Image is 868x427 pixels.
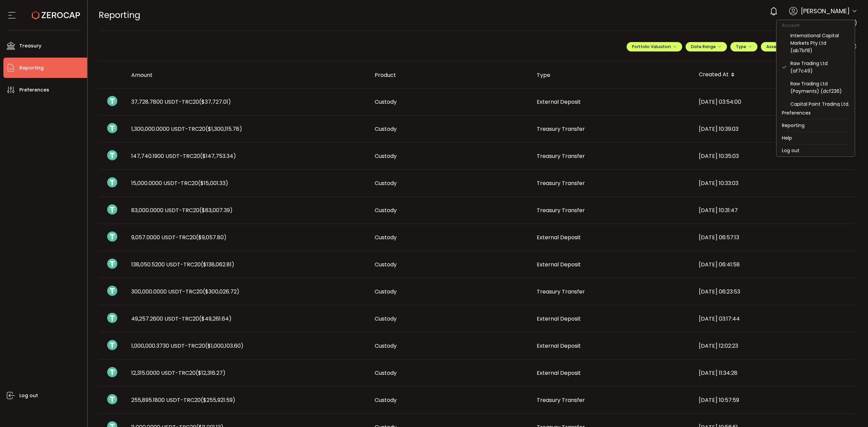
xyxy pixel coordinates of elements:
[537,125,585,133] span: Treasury Transfer
[201,261,234,268] span: ($138,062.81)
[375,261,397,268] span: Custody
[107,367,117,377] img: usdt_portfolio.svg
[537,98,581,106] span: External Deposit
[776,22,805,28] span: Account
[375,369,397,377] span: Custody
[790,32,849,54] div: International Capital Markets Pty Ltd (ab7bf8)
[790,100,849,115] div: Capital Point Trading Ltd. (Payments) (de1af4)
[198,179,228,187] span: ($15,001.33)
[730,42,757,52] button: Type
[196,233,226,241] span: ($9,057.80)
[776,107,855,119] li: Preferences
[766,44,778,49] span: Asset
[107,204,117,215] img: usdt_portfolio.svg
[693,288,855,296] div: [DATE] 06:23:53
[693,369,855,377] div: [DATE] 11:34:28
[131,125,242,133] span: 1,300,000.0000 USDT-TRC20
[375,152,397,160] span: Custody
[131,152,236,160] span: 147,740.1900 USDT-TRC20
[19,391,38,401] span: Log out
[693,69,855,81] div: Created At
[199,206,233,214] span: ($83,007.39)
[693,396,855,404] div: [DATE] 10:57:59
[693,179,855,187] div: [DATE] 10:33:03
[776,132,855,144] li: Help
[789,19,857,27] span: Raw Trading Ltd (af7c49)
[790,80,849,95] div: Raw Trading Ltd (Payments) (dcf236)
[693,206,855,214] div: [DATE] 10:31:47
[107,313,117,323] img: usdt_portfolio.svg
[686,42,727,52] button: Date Range
[627,42,682,52] button: Portfolio Valuation
[375,342,397,350] span: Custody
[375,288,397,296] span: Custody
[834,394,868,427] iframe: Chat Widget
[131,342,243,350] span: 1,000,000.3730 USDT-TRC20
[107,177,117,187] img: usdt_portfolio.svg
[107,394,117,404] img: usdt_portfolio.svg
[196,369,225,377] span: ($12,316.27)
[776,119,855,131] li: Reporting
[369,71,531,79] div: Product
[736,44,752,49] span: Type
[107,231,117,242] img: usdt_portfolio.svg
[107,340,117,350] img: usdt_portfolio.svg
[201,396,235,404] span: ($255,921.59)
[131,98,231,106] span: 37,728.7800 USDT-TRC20
[131,315,232,323] span: 49,257.2600 USDT-TRC20
[801,6,850,16] span: [PERSON_NAME]
[632,44,677,49] span: Portfolio Valuation
[131,233,226,241] span: 9,057.0000 USDT-TRC20
[107,286,117,296] img: usdt_portfolio.svg
[537,233,581,241] span: External Deposit
[199,315,232,323] span: ($49,261.64)
[375,233,397,241] span: Custody
[537,179,585,187] span: Treasury Transfer
[537,152,585,160] span: Treasury Transfer
[531,71,693,79] div: Type
[107,123,117,133] img: usdt_portfolio.svg
[107,150,117,160] img: usdt_portfolio.svg
[375,206,397,214] span: Custody
[107,259,117,269] img: usdt_portfolio.svg
[537,315,581,323] span: External Deposit
[375,98,397,106] span: Custody
[776,144,855,157] li: Log out
[537,261,581,268] span: External Deposit
[19,41,41,51] span: Treasury
[790,60,849,75] div: Raw Trading Ltd (af7c49)
[693,261,855,268] div: [DATE] 06:41:58
[99,9,140,21] span: Reporting
[693,152,855,160] div: [DATE] 10:35:03
[199,98,231,106] span: ($37,727.01)
[693,342,855,350] div: [DATE] 12:02:23
[126,71,369,79] div: Amount
[693,315,855,323] div: [DATE] 03:17:44
[761,42,790,52] button: Asset
[205,342,243,350] span: ($1,000,103.60)
[375,179,397,187] span: Custody
[375,125,397,133] span: Custody
[537,369,581,377] span: External Deposit
[131,369,225,377] span: 12,315.0000 USDT-TRC20
[131,396,235,404] span: 255,895.1800 USDT-TRC20
[693,125,855,133] div: [DATE] 10:39:03
[131,179,228,187] span: 15,000.0000 USDT-TRC20
[537,206,585,214] span: Treasury Transfer
[107,96,117,106] img: usdt_portfolio.svg
[537,396,585,404] span: Treasury Transfer
[537,288,585,296] span: Treasury Transfer
[375,396,397,404] span: Custody
[691,44,722,49] span: Date Range
[693,233,855,241] div: [DATE] 06:57:13
[19,63,44,73] span: Reporting
[19,85,49,95] span: Preferences
[131,206,233,214] span: 83,000.0000 USDT-TRC20
[375,315,397,323] span: Custody
[537,342,581,350] span: External Deposit
[693,98,855,106] div: [DATE] 03:54:00
[131,261,234,268] span: 138,050.5200 USDT-TRC20
[203,288,239,296] span: ($300,026.72)
[205,125,242,133] span: ($1,300,115.78)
